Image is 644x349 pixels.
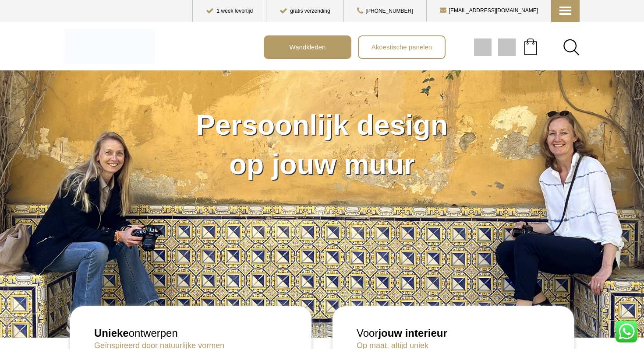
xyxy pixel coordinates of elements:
a: Wandkleden [265,36,350,58]
a: Search [563,39,580,56]
span: op jouw muur [229,149,415,180]
span: Wandkleden [285,40,331,54]
img: Kleedup [64,29,155,64]
strong: Unieke [94,327,129,339]
img: gif;base64,R0lGODdhAQABAPAAAMPDwwAAACwAAAAAAQABAAACAkQBADs= [474,38,492,56]
a: Akoestische panelen [359,36,445,58]
span: Persoonlijk design [196,109,448,141]
a: Your cart [516,35,545,57]
strong: jouw interieur [378,327,447,339]
nav: Main menu [264,35,586,59]
img: gif;base64,R0lGODdhAQABAPAAAMPDwwAAACwAAAAAAQABAAACAkQBADs= [498,38,516,56]
span: Akoestische panelen [367,40,437,54]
